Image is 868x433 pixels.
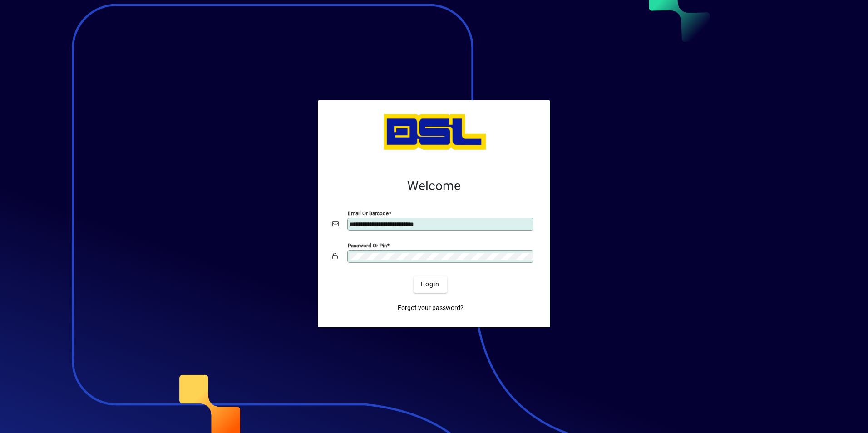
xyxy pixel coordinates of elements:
[348,242,387,248] mat-label: Password or Pin
[398,303,464,313] span: Forgot your password?
[348,210,389,216] mat-label: Email or Barcode
[414,276,447,293] button: Login
[332,178,536,194] h2: Welcome
[394,300,467,316] a: Forgot your password?
[421,280,439,289] span: Login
